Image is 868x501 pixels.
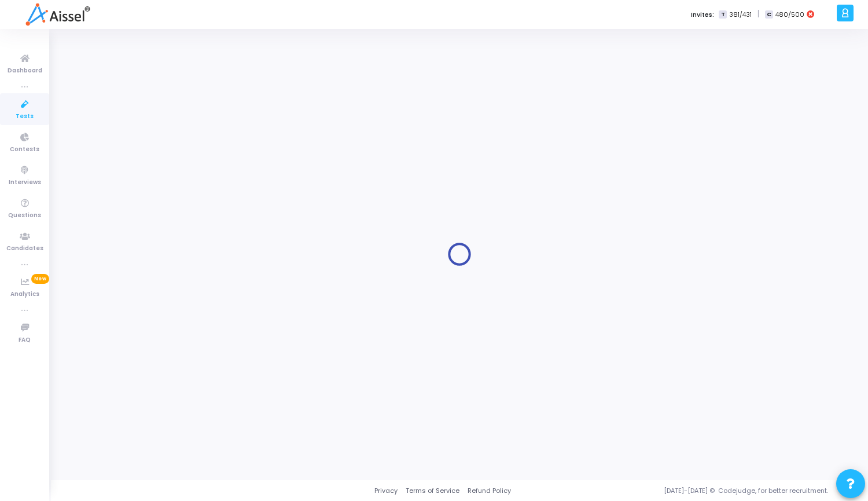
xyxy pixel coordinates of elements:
[757,8,759,20] span: |
[406,486,459,496] a: Terms of Service
[374,486,398,496] a: Privacy
[719,10,726,19] span: T
[8,66,42,76] span: Dashboard
[765,10,773,19] span: C
[10,290,39,299] span: Analytics
[10,145,39,155] span: Contests
[468,486,511,496] a: Refund Policy
[511,486,854,496] div: [DATE]-[DATE] © Codejudge, for better recruitment.
[6,244,43,254] span: Candidates
[9,178,41,188] span: Interviews
[19,335,31,345] span: FAQ
[16,112,34,122] span: Tests
[31,274,49,284] span: New
[775,10,804,20] span: 480/500
[8,211,41,221] span: Questions
[729,10,752,20] span: 381/431
[25,3,90,26] img: logo
[691,10,714,20] label: Invites:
